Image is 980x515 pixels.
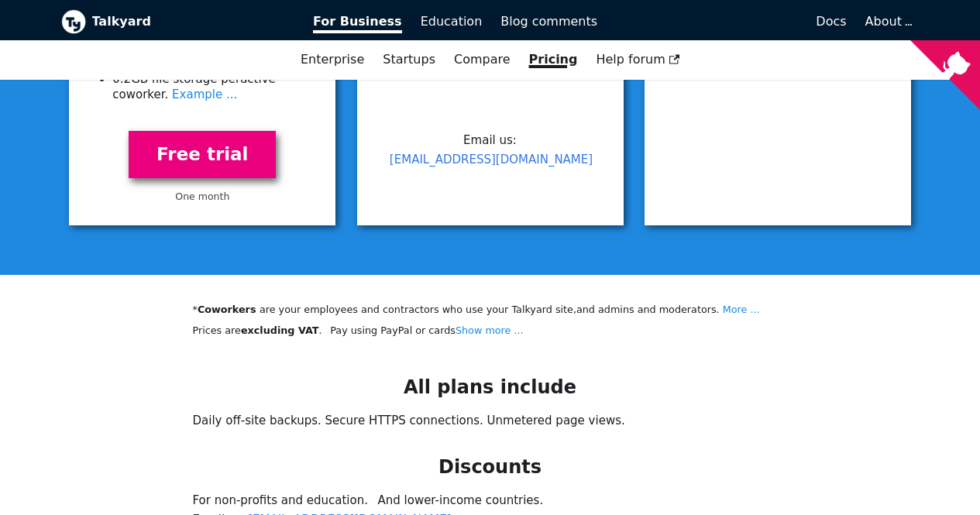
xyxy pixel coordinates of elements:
[376,131,605,170] p: Email us:
[193,411,788,431] p: Daily off-site backups. Secure HTTPS connections. Unmetered page views.
[723,304,760,315] a: More ...
[193,376,788,399] h2: All plans include
[193,455,788,479] h2: Discounts
[500,14,597,29] span: Blog comments
[586,46,689,73] a: Help forum
[112,71,317,103] li: 0.2 GB file storage per active coworker .
[491,9,607,35] a: Blog comments
[373,46,445,73] a: Startups
[816,14,846,29] span: Docs
[520,46,587,73] a: Pricing
[61,9,86,34] img: Talkyard logo
[129,131,276,178] a: Free trial
[61,9,292,34] a: Talkyard logoTalkyard
[313,14,402,33] span: For Business
[456,324,524,336] a: Show more ...
[172,88,237,101] a: Example ...
[607,9,856,35] a: Docs
[390,153,593,167] a: [EMAIL_ADDRESS][DOMAIN_NAME]
[241,324,319,336] strong: excluding VAT
[865,14,910,29] a: About
[92,12,292,32] b: Talkyard
[421,14,483,29] span: Education
[193,322,788,338] p: Prices are . Pay using PayPal or cards
[454,52,511,67] a: Compare
[596,52,679,67] span: Help forum
[193,301,788,318] li: * are your employees and contractors who use your Talkyard site, and admins and moderators.
[198,304,260,315] b: Coworkers
[175,191,229,202] small: One month
[304,9,411,35] a: For Business
[411,9,492,35] a: Education
[291,46,373,73] a: Enterprise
